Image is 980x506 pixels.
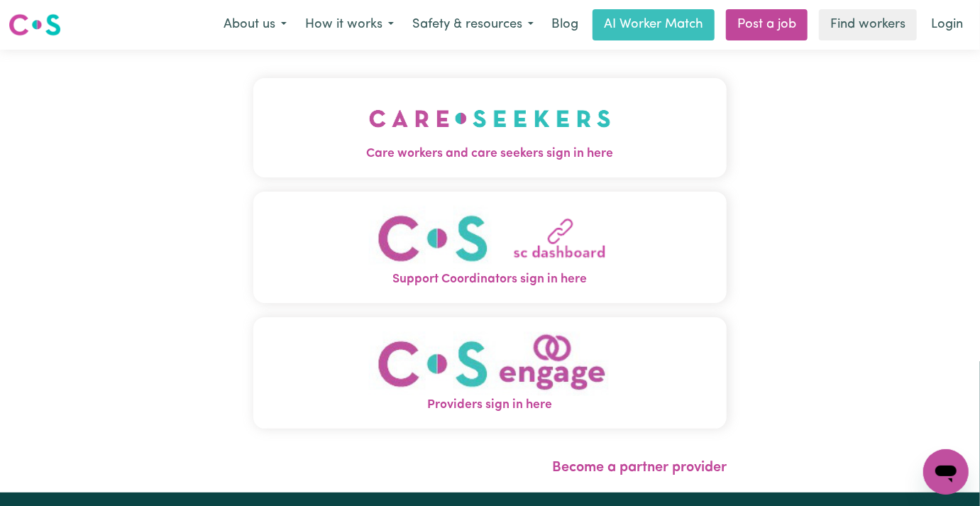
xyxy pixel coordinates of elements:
[253,270,727,289] span: Support Coordinators sign in here
[253,145,727,163] span: Care workers and care seekers sign in here
[403,10,543,40] button: Safety & resources
[214,10,296,40] button: About us
[819,9,917,40] a: Find workers
[9,9,61,41] a: Careseekers logo
[253,396,727,414] span: Providers sign in here
[552,461,727,475] a: Become a partner provider
[726,9,808,40] a: Post a job
[593,9,715,40] a: AI Worker Match
[253,78,727,177] button: Care workers and care seekers sign in here
[923,449,969,495] iframe: Button to launch messaging window
[923,9,971,40] a: Login
[253,192,727,303] button: Support Coordinators sign in here
[543,9,587,40] a: Blog
[9,12,61,38] img: Careseekers logo
[296,10,403,40] button: How it works
[253,317,727,429] button: Providers sign in here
